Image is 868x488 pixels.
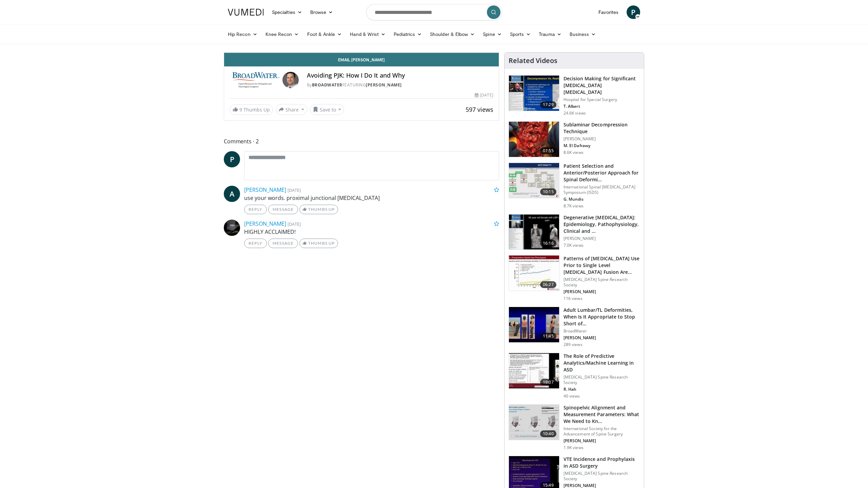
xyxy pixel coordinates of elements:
[566,27,600,41] a: Business
[268,5,306,19] a: Specialties
[366,82,402,88] a: [PERSON_NAME]
[564,353,640,373] h3: The Role of Predictive Analytics/Machine Learning in ASD
[509,57,557,65] h4: Related Videos
[627,5,640,19] span: P
[224,220,240,236] img: Avatar
[564,296,583,301] p: 116 views
[299,205,338,214] a: Thumbs Up
[540,430,556,437] span: 10:40
[288,187,301,193] small: [DATE]
[509,353,640,399] a: 19:07 The Role of Predictive Analytics/Machine Learning in ASD [MEDICAL_DATA] Spine Research Soci...
[282,72,299,88] img: Avatar
[509,121,640,157] a: 07:55 Sublaminar Decompression Technique [PERSON_NAME] M. El Dafrawy 8.6K views
[509,163,640,209] a: 10:15 Patient Selection and Anterior/Posterior Approach for Spinal Deformi… International Spinal ...
[564,163,640,183] h3: Patient Selection and Anterior/Posterior Approach for Spinal Deformi…
[390,27,426,41] a: Pediatrics
[564,374,640,385] p: [MEDICAL_DATA] Spine Research Society
[303,27,346,41] a: Foot & Ankle
[564,236,640,241] p: [PERSON_NAME]
[564,456,640,469] h3: VTE Incidence and Prophylaxis in ASD Surgery
[564,203,584,209] p: 8.7K views
[564,438,640,444] p: [PERSON_NAME]
[230,72,280,88] img: BroadWater
[564,307,640,327] h3: Adult Lumbar/TL Deformities, When Is It Appropriate to Stop Short of…
[564,289,640,294] p: [PERSON_NAME]
[509,255,640,301] a: 06:27 Patterns of [MEDICAL_DATA] Use Prior to Single Level [MEDICAL_DATA] Fusion Are Assoc… [MEDI...
[228,9,264,16] img: VuMedi Logo
[239,106,242,113] span: 9
[564,75,640,96] h3: Decision Making for Significant [MEDICAL_DATA] [MEDICAL_DATA]
[509,75,640,116] a: 17:29 Decision Making for Significant [MEDICAL_DATA] [MEDICAL_DATA] Hospital for Special Surgery ...
[244,220,286,227] a: [PERSON_NAME]
[564,143,640,148] p: M. El Dafrawy
[509,405,559,440] img: 409c9c6e-8513-4a29-ae7e-3299588cde45.150x105_q85_crop-smart_upscale.jpg
[564,150,584,155] p: 8.6K views
[564,110,586,116] p: 24.6K views
[307,72,493,79] h4: Avoiding PJK: How I Do It and Why
[509,353,559,388] img: 9514b573-6f1b-4644-903f-3dd843951e96.150x105_q85_crop-smart_upscale.jpg
[509,215,559,250] img: f89a51e3-7446-470d-832d-80c532b09c34.150x105_q85_crop-smart_upscale.jpg
[564,342,583,347] p: 289 views
[244,186,286,194] a: [PERSON_NAME]
[509,163,559,198] img: beefc228-5859-4966-8bc6-4c9aecbbf021.150x105_q85_crop-smart_upscale.jpg
[564,277,640,288] p: [MEDICAL_DATA] Spine Research Society
[306,5,337,19] a: Browse
[307,82,493,88] div: By FEATURING
[564,328,640,334] p: BroadWater
[540,240,556,247] span: 16:16
[509,404,640,450] a: 10:40 Spinopelvic Alignment and Measurement Parameters: What We Need to Kn… International Society...
[224,53,499,66] a: Email [PERSON_NAME]
[564,184,640,195] p: International Spinal [MEDICAL_DATA] Symposium (ISDS)
[310,104,344,115] button: Save to
[564,104,640,109] p: T. Albert
[224,186,240,202] a: A
[564,97,640,102] p: Hospital for Special Surgery
[564,136,640,142] p: [PERSON_NAME]
[479,27,506,41] a: Spine
[564,197,640,202] p: G. Mundis
[509,214,640,250] a: 16:16 Degenerative [MEDICAL_DATA]: Epidemiology, Pathophysiology, Clinical and … [PERSON_NAME] 7....
[594,5,623,19] a: Favorites
[540,147,556,154] span: 07:55
[540,188,556,195] span: 10:15
[540,281,556,288] span: 06:27
[268,205,298,214] a: Message
[564,393,580,399] p: 40 views
[366,4,502,20] input: Search topics, interventions
[506,27,535,41] a: Sports
[312,82,342,88] a: BroadWater
[244,205,267,214] a: Reply
[540,101,556,108] span: 17:29
[540,333,556,340] span: 11:45
[564,387,640,392] p: R. Hah
[540,379,556,386] span: 19:07
[564,255,640,276] h3: Patterns of [MEDICAL_DATA] Use Prior to Single Level [MEDICAL_DATA] Fusion Are Assoc…
[509,307,640,347] a: 11:45 Adult Lumbar/TL Deformities, When Is It Appropriate to Stop Short of… BroadWater [PERSON_NA...
[564,335,640,341] p: [PERSON_NAME]
[426,27,479,41] a: Shoulder & Elbow
[244,239,267,248] a: Reply
[509,122,559,157] img: 48c381b3-7170-4772-a576-6cd070e0afb8.150x105_q85_crop-smart_upscale.jpg
[244,194,499,202] p: use your words. proximal junctional [MEDICAL_DATA]
[535,27,566,41] a: Trauma
[564,243,584,248] p: 7.0K views
[224,137,499,146] span: Comments 2
[564,471,640,482] p: [MEDICAL_DATA] Spine Research Society
[564,214,640,235] h3: Degenerative [MEDICAL_DATA]: Epidemiology, Pathophysiology, Clinical and …
[564,426,640,437] p: International Society for the Advancement of Spine Surgery
[276,104,307,115] button: Share
[509,76,559,111] img: 316497_0000_1.png.150x105_q85_crop-smart_upscale.jpg
[509,307,559,342] img: 5ef57cc7-594c-47e8-8e61-8ddeeff5a509.150x105_q85_crop-smart_upscale.jpg
[346,27,390,41] a: Hand & Wrist
[224,27,261,41] a: Hip Recon
[564,404,640,425] h3: Spinopelvic Alignment and Measurement Parameters: What We Need to Kn…
[475,92,493,98] div: [DATE]
[244,228,499,236] p: HIGHLY ACCLAIMED!
[230,104,273,115] a: 9 Thumbs Up
[268,239,298,248] a: Message
[224,151,240,167] a: P
[564,445,584,450] p: 1.9K views
[288,221,301,227] small: [DATE]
